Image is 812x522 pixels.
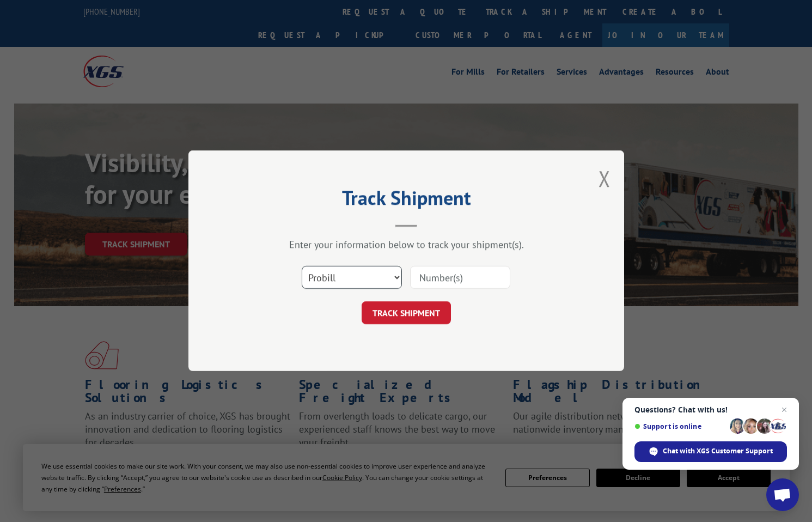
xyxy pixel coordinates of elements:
div: Chat with XGS Customer Support [634,441,787,462]
span: Chat with XGS Customer Support [663,446,773,456]
div: Open chat [766,478,799,511]
span: Questions? Chat with us! [634,405,787,414]
span: Support is online [634,422,726,430]
button: TRACK SHIPMENT [362,302,451,325]
div: Enter your information below to track your shipment(s). [243,239,570,251]
button: Close modal [599,164,610,193]
span: Close chat [778,403,791,416]
h2: Track Shipment [243,190,570,211]
input: Number(s) [410,266,510,289]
